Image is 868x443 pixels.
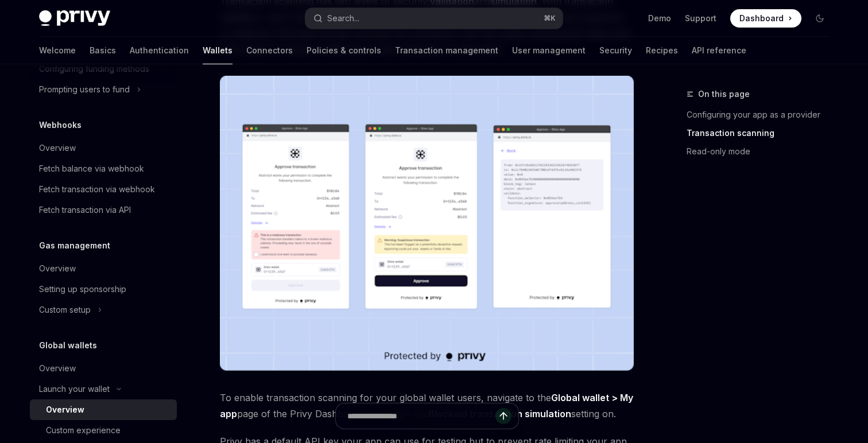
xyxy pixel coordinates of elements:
a: Transaction management [395,37,498,64]
button: Toggle dark mode [811,9,829,28]
span: To enable transaction scanning for your global wallet users, navigate to the page of the Privy Da... [220,390,634,422]
button: Search...⌘K [305,8,563,29]
div: Overview [39,262,76,275]
a: Recipes [646,37,678,64]
a: Overview [30,399,177,420]
span: ⌘ K [544,14,556,23]
div: Fetch balance via webhook [39,162,144,176]
button: Custom setup [30,300,177,320]
div: Fetch transaction via webhook [39,182,155,196]
a: Demo [648,13,671,24]
div: Prompting users to fund [39,83,130,96]
a: Support [685,13,716,24]
a: Read-only mode [687,142,838,161]
a: User management [512,37,586,64]
a: Fetch transaction via webhook [30,179,177,200]
div: Custom experience [46,423,121,437]
a: Overview [30,258,177,279]
a: Welcome [39,37,76,64]
h5: Gas management [39,239,110,252]
div: Fetch transaction via API [39,203,131,217]
div: Custom setup [39,303,91,317]
a: Fetch transaction via API [30,200,177,220]
input: Ask a question... [347,403,495,429]
a: Configuring your app as a provider [687,106,838,124]
img: Transaction scanning UI [220,76,634,371]
img: dark logo [39,10,110,26]
h5: Global wallets [39,339,97,352]
div: Launch your wallet [39,382,110,396]
button: Launch your wallet [30,379,177,399]
a: Overview [30,138,177,158]
button: Send message [495,408,511,424]
a: Overview [30,358,177,379]
div: Overview [39,141,76,155]
span: On this page [698,87,750,101]
a: Dashboard [730,9,801,28]
button: Prompting users to fund [30,79,177,100]
a: API reference [692,37,746,64]
a: Setting up sponsorship [30,279,177,300]
a: Fetch balance via webhook [30,158,177,179]
div: Search... [327,11,359,25]
span: Dashboard [739,13,784,24]
a: Security [599,37,632,64]
a: Transaction scanning [687,124,838,142]
h5: Webhooks [39,118,82,132]
a: Basics [90,37,116,64]
div: Overview [39,362,76,375]
div: Setting up sponsorship [39,282,126,296]
a: Wallets [203,37,232,64]
a: Connectors [246,37,293,64]
a: Policies & controls [307,37,381,64]
a: Authentication [130,37,189,64]
div: Overview [46,403,84,417]
a: Custom experience [30,420,177,441]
